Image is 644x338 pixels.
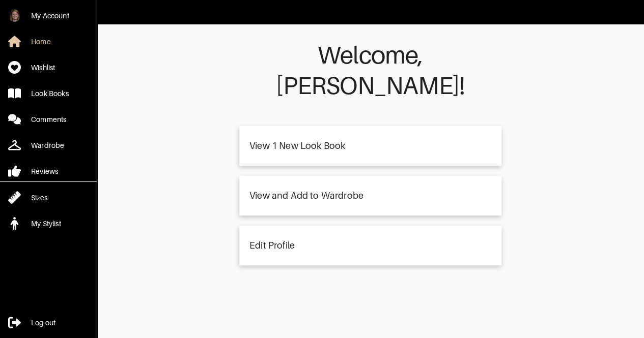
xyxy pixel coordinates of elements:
div: Log out [31,318,55,328]
img: j55fFxqM2oaX4K2FdTTboFpV [8,9,21,22]
div: My Account [31,11,69,21]
div: Home [31,37,51,47]
div: Wardrobe [31,140,64,150]
div: Look Books [31,88,69,99]
div: Sizes [31,193,47,203]
div: Wishlist [31,63,55,73]
div: Edit Profile [249,241,295,250]
span: Welcome, [PERSON_NAME] ! [276,41,465,100]
div: View and Add to Wardrobe [249,191,363,200]
div: View 1 New Look Book [249,141,345,150]
div: Comments [31,114,66,125]
div: My Stylist [31,219,61,229]
div: Reviews [31,166,58,176]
